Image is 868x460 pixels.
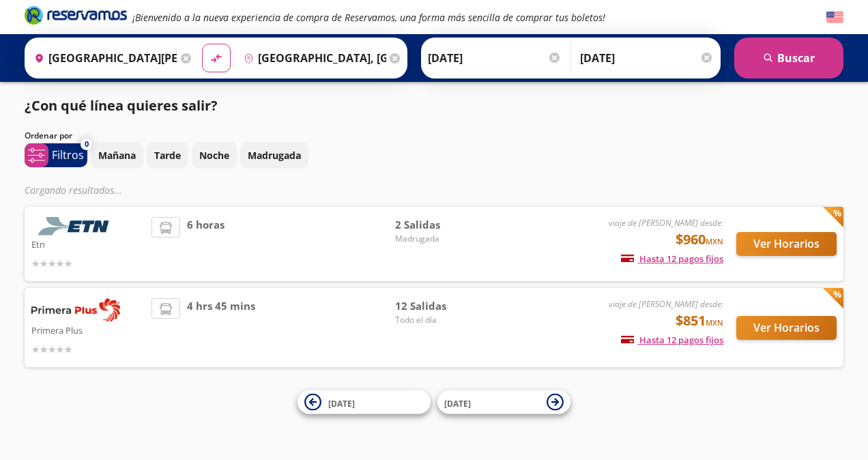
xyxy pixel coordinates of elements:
[826,9,843,26] button: English
[25,5,127,29] a: Brand Logo
[31,235,145,252] p: Etn
[734,38,843,78] button: Buscar
[395,217,491,233] span: 2 Salidas
[31,298,120,321] img: Primera Plus
[25,5,127,25] i: Brand Logo
[298,390,431,414] button: [DATE]
[736,316,837,340] button: Ver Horarios
[395,233,491,245] span: Madrugada
[621,253,723,265] span: Hasta 12 pagos fijos
[240,142,308,169] button: Madrugada
[25,130,72,142] p: Ordenar por
[132,11,605,24] em: ¡Bienvenido a la nueva experiencia de compra de Reservamos, una forma más sencilla de comprar tus...
[395,314,491,326] span: Todo el día
[621,334,723,346] span: Hasta 12 pagos fijos
[736,232,837,256] button: Ver Horarios
[428,41,562,75] input: Elegir Fecha
[29,41,177,75] input: Buscar Origen
[25,184,122,197] em: Cargando resultados ...
[85,139,89,150] span: 0
[31,217,120,235] img: Etn
[676,229,723,250] span: $960
[187,298,255,357] span: 4 hrs 45 mins
[25,96,218,116] p: ¿Con qué línea quieres salir?
[248,148,301,162] p: Madrugada
[147,142,188,169] button: Tarde
[395,298,491,314] span: 12 Salidas
[187,217,225,271] span: 6 horas
[706,317,723,328] small: MXN
[609,217,723,229] em: viaje de [PERSON_NAME] desde:
[444,397,471,409] span: [DATE]
[609,298,723,310] em: viaje de [PERSON_NAME] desde:
[154,148,181,162] p: Tarde
[52,147,84,163] p: Filtros
[25,143,87,167] button: 0Filtros
[706,236,723,246] small: MXN
[328,397,355,409] span: [DATE]
[91,142,143,169] button: Mañana
[580,41,714,75] input: Opcional
[238,41,387,75] input: Buscar Destino
[98,148,136,162] p: Mañana
[437,390,570,414] button: [DATE]
[31,321,145,338] p: Primera Plus
[676,311,723,331] span: $851
[199,148,229,162] p: Noche
[192,142,237,169] button: Noche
